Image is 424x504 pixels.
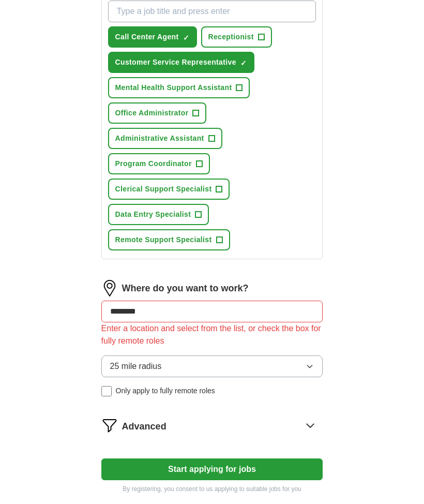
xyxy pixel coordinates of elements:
span: Program Coordinator [115,158,192,169]
button: Receptionist [201,26,272,48]
span: Office Administrator [115,108,189,118]
span: Clerical Support Specialist [115,184,212,195]
span: Only apply to fully remote roles [116,386,215,396]
span: Mental Health Support Assistant [115,82,232,93]
img: filter [101,417,118,434]
button: Program Coordinator [108,153,210,174]
span: ✓ [183,34,189,42]
button: Mental Health Support Assistant [108,77,250,98]
p: By registering, you consent to us applying to suitable jobs for you [101,484,323,494]
button: Office Administrator [108,102,207,124]
span: ✓ [240,59,247,67]
button: Data Entry Specialist [108,204,209,225]
label: Where do you want to work? [122,281,249,295]
input: Type a job title and press enter [108,1,316,22]
button: Clerical Support Specialist [108,179,230,200]
span: Advanced [122,420,166,434]
span: 25 mile radius [110,360,162,373]
button: 25 mile radius [101,355,323,377]
span: Remote Support Specialist [115,234,212,245]
button: Remote Support Specialist [108,229,230,250]
span: Customer Service Representative [115,57,236,68]
button: Customer Service Representative✓ [108,52,254,73]
button: Start applying for jobs [101,458,323,480]
div: Enter a location and select from the list, or check the box for fully remote roles [101,322,323,347]
span: Receptionist [208,32,254,42]
button: Call Center Agent✓ [108,26,197,48]
img: location.png [101,280,118,297]
span: Administrative Assistant [115,133,204,144]
input: Only apply to fully remote roles [101,386,112,396]
span: Call Center Agent [115,32,179,42]
button: Administrative Assistant [108,128,222,149]
span: Data Entry Specialist [115,209,191,220]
